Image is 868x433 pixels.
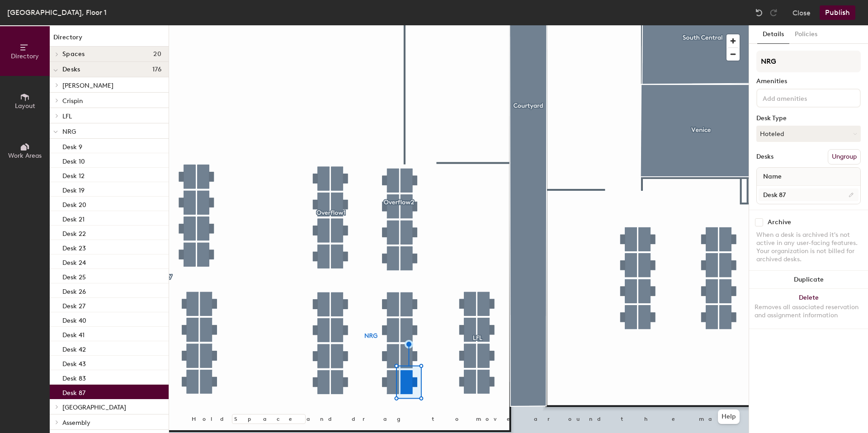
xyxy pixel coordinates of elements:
[820,5,855,20] button: Publish
[769,8,778,17] img: Redo
[756,231,861,264] div: When a desk is archived it's not active in any user-facing features. Your organization is not bil...
[62,128,76,136] span: NRG
[62,419,90,427] span: Assembly
[62,97,83,105] span: Crispin
[11,52,39,60] span: Directory
[793,5,811,20] button: Close
[718,409,740,424] button: Help
[62,300,85,310] p: Desk 27
[50,33,169,47] h1: Directory
[749,271,868,289] button: Duplicate
[62,285,86,296] p: Desk 26
[62,404,126,411] span: [GEOGRAPHIC_DATA]
[759,169,786,185] span: Name
[62,256,86,267] p: Desk 24
[62,169,85,180] p: Desk 12
[62,372,86,382] p: Desk 83
[768,219,791,226] div: Archive
[828,149,861,165] button: Ungroup
[62,184,85,194] p: Desk 19
[62,329,85,339] p: Desk 41
[62,198,86,209] p: Desk 20
[152,66,161,73] span: 176
[761,92,842,103] input: Add amenities
[62,155,85,165] p: Desk 10
[62,271,86,281] p: Desk 25
[153,51,161,58] span: 20
[789,25,823,44] button: Policies
[8,152,42,160] span: Work Areas
[62,82,113,89] span: [PERSON_NAME]
[756,115,861,122] div: Desk Type
[62,242,86,252] p: Desk 23
[62,141,82,151] p: Desk 9
[755,8,764,17] img: Undo
[62,227,86,238] p: Desk 22
[7,7,107,18] div: [GEOGRAPHIC_DATA], Floor 1
[756,153,774,160] div: Desks
[757,25,789,44] button: Details
[62,51,85,58] span: Spaces
[62,358,86,368] p: Desk 43
[62,386,85,397] p: Desk 87
[759,188,859,201] input: Unnamed desk
[749,289,868,329] button: DeleteRemoves all associated reservation and assignment information
[62,113,72,120] span: LFL
[755,303,863,320] div: Removes all associated reservation and assignment information
[756,126,861,142] button: Hoteled
[15,102,35,110] span: Layout
[756,78,861,85] div: Amenities
[62,66,80,73] span: Desks
[62,213,85,223] p: Desk 21
[62,343,86,353] p: Desk 42
[62,314,86,325] p: Desk 40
